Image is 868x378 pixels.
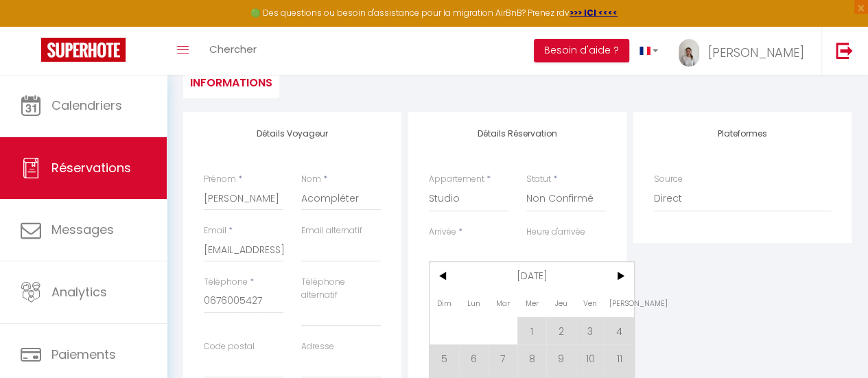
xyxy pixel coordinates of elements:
span: Réservations [51,159,131,176]
span: 2 [546,317,576,344]
span: 7 [488,344,517,372]
span: [PERSON_NAME] [605,290,634,317]
span: 10 [576,344,605,372]
label: Nom [301,173,321,186]
span: [PERSON_NAME] [708,44,804,61]
h4: Détails Réservation [429,129,606,139]
img: ... [679,39,699,67]
span: < [430,262,459,290]
span: 6 [459,344,489,372]
label: Téléphone alternatif [301,276,381,302]
span: 4 [605,317,634,344]
span: Lun [459,290,489,317]
label: Email alternatif [301,224,362,237]
label: Code postal [204,340,255,353]
label: Email [204,224,226,237]
span: Jeu [546,290,576,317]
a: Chercher [199,27,267,75]
span: Mer [517,290,547,317]
span: 9 [546,344,576,372]
span: Calendriers [51,97,122,114]
button: Besoin d'aide ? [534,39,629,62]
label: Statut [526,173,551,186]
span: Ven [576,290,605,317]
span: 3 [576,317,605,344]
span: Paiements [51,346,116,363]
span: Messages [51,221,114,238]
label: Téléphone [204,276,248,289]
li: Informations [183,64,279,98]
span: [DATE] [459,262,605,290]
label: Arrivée [429,226,456,239]
h4: Plateformes [654,129,831,139]
span: Analytics [51,283,107,300]
label: Source [654,173,683,186]
span: 11 [605,344,634,372]
span: Dim [430,290,459,317]
label: Prénom [204,173,236,186]
img: Super Booking [41,38,126,62]
label: Adresse [301,340,334,353]
a: >>> ICI <<<< [570,7,618,19]
span: 5 [430,344,459,372]
span: 8 [517,344,547,372]
span: Chercher [209,42,257,56]
img: logout [836,42,853,59]
label: Heure d'arrivée [526,226,585,239]
h4: Détails Voyageur [204,129,381,139]
span: 1 [517,317,547,344]
span: Mar [488,290,517,317]
a: ... [PERSON_NAME] [668,27,821,75]
label: Appartement [429,173,484,186]
span: > [605,262,634,290]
